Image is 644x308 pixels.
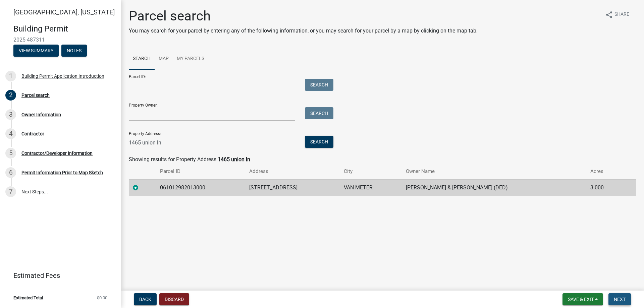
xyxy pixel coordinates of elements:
[21,151,93,156] div: Contractor/Developer Information
[21,74,104,78] div: Building Permit Application Introduction
[562,293,603,305] button: Save & Exit
[568,297,594,302] span: Save & Exit
[305,107,333,119] button: Search
[5,269,110,282] a: Estimated Fees
[21,93,50,98] div: Parcel search
[608,293,631,305] button: Next
[305,136,333,148] button: Search
[156,164,246,179] th: Parcel ID
[614,11,629,19] span: Share
[5,109,16,120] div: 3
[155,48,173,70] a: Map
[21,131,44,136] div: Contractor
[5,167,16,178] div: 6
[129,27,478,35] p: You may search for your parcel by entering any of the following information, or you may search fo...
[129,156,636,164] div: Showing results for Property Address:
[245,179,340,196] td: [STREET_ADDRESS]
[340,164,402,179] th: City
[13,48,59,54] wm-modal-confirm: Summary
[159,293,189,305] button: Discard
[97,296,107,300] span: $0.00
[218,156,250,163] strong: 1465 union ln
[139,297,151,302] span: Back
[13,24,115,34] h4: Building Permit
[340,179,402,196] td: VAN METER
[586,164,622,179] th: Acres
[21,170,103,175] div: Permit Information Prior to Map Sketch
[5,128,16,139] div: 4
[245,164,340,179] th: Address
[61,48,87,54] wm-modal-confirm: Notes
[129,8,478,24] h1: Parcel search
[21,112,61,117] div: Owner Information
[134,293,157,305] button: Back
[5,71,16,81] div: 1
[614,297,626,302] span: Next
[586,179,622,196] td: 3.000
[605,11,613,19] i: share
[5,186,16,197] div: 7
[156,179,246,196] td: 061012982013000
[13,8,115,16] span: [GEOGRAPHIC_DATA], [US_STATE]
[173,48,208,70] a: My Parcels
[402,179,586,196] td: [PERSON_NAME] & [PERSON_NAME] (DED)
[13,37,107,43] span: 2025-487311
[129,48,155,70] a: Search
[402,164,586,179] th: Owner Name
[5,148,16,159] div: 5
[61,45,87,57] button: Notes
[305,79,333,91] button: Search
[13,45,59,57] button: View Summary
[600,8,635,21] button: shareShare
[5,90,16,101] div: 2
[13,296,43,300] span: Estimated Total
